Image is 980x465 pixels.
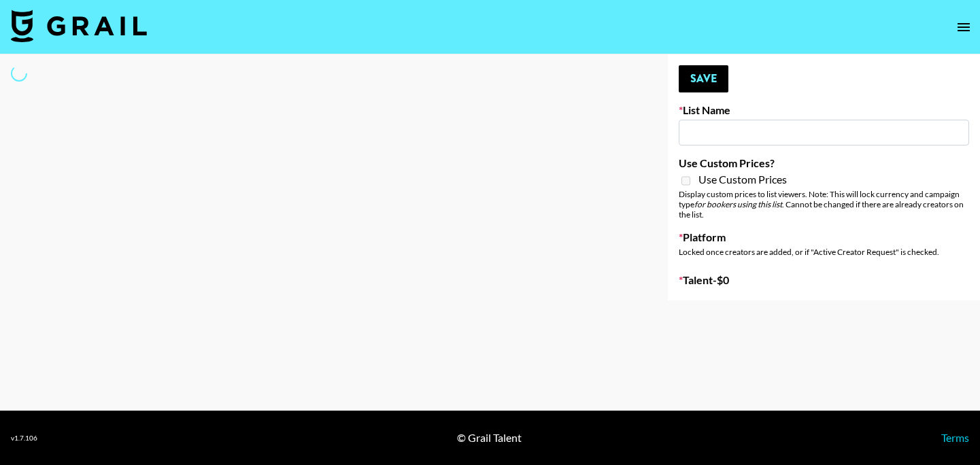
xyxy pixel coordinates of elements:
[679,103,969,117] label: List Name
[694,199,782,209] em: for bookers using this list
[950,14,977,41] button: open drawer
[698,173,787,186] span: Use Custom Prices
[679,230,969,244] label: Platform
[679,189,969,220] div: Display custom prices to list viewers. Note: This will lock currency and campaign type . Cannot b...
[679,273,969,287] label: Talent - $ 0
[457,431,522,445] div: © Grail Talent
[679,247,969,257] div: Locked once creators are added, or if "Active Creator Request" is checked.
[11,10,147,42] img: Grail Talent
[679,65,728,92] button: Save
[679,156,969,170] label: Use Custom Prices?
[941,431,969,444] a: Terms
[11,434,37,443] div: v 1.7.106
